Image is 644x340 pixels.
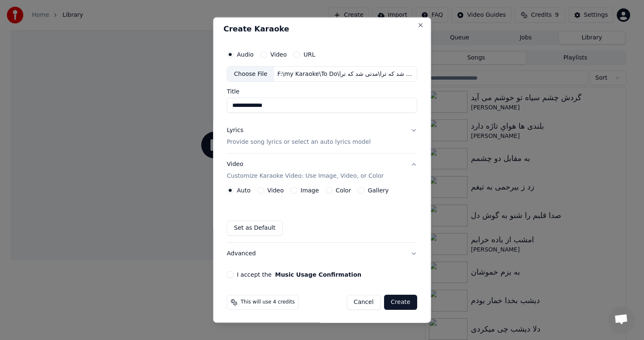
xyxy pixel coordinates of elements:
button: VideoCustomize Karaoke Video: Use Image, Video, or Color [227,154,417,187]
label: Color [336,187,351,193]
button: Advanced [227,243,417,265]
button: Create [384,295,417,310]
label: I accept the [237,272,361,278]
label: Video [267,187,284,193]
label: Title [227,89,417,95]
label: Video [270,52,287,57]
label: Image [301,187,319,193]
span: This will use 4 credits [241,299,295,306]
h2: Create Karaoke [223,25,421,33]
button: Cancel [347,295,381,310]
label: Gallery [368,187,389,193]
div: Choose File [227,67,274,82]
button: Set as Default [227,221,283,236]
label: URL [304,52,315,57]
div: F:\my Karaoke\To Do\مدتی شد که ترا\مدتی شد که ترا.mp3 [274,70,417,78]
p: Provide song lyrics or select an auto lyrics model [227,138,371,147]
p: Customize Karaoke Video: Use Image, Video, or Color [227,172,384,180]
button: LyricsProvide song lyrics or select an auto lyrics model [227,120,417,153]
div: VideoCustomize Karaoke Video: Use Image, Video, or Color [227,187,417,242]
label: Auto [237,187,251,193]
div: Video [227,161,384,181]
div: Lyrics [227,127,243,135]
button: I accept the [275,272,361,278]
label: Audio [237,52,254,57]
